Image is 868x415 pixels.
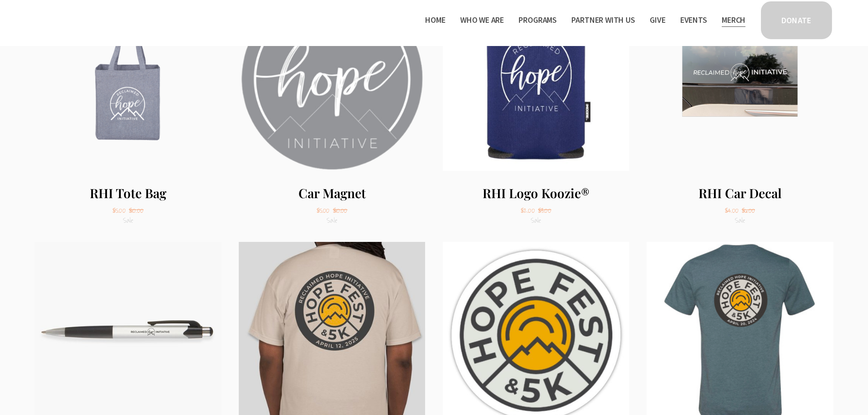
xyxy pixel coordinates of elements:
span: $10.00 [129,204,144,217]
a: Give [650,13,665,27]
span: $2.00 [521,204,535,217]
a: Home [425,13,445,27]
span: $4.00 [725,204,739,217]
a: Merch [722,13,745,27]
span: $6.00 [742,204,755,217]
span: Sale [735,214,745,227]
span: Who We Are [460,14,504,27]
span: Partner With Us [571,14,635,27]
div: RHI Logo Koozie® [483,184,590,203]
span: $10.00 [333,204,348,217]
div: Car Magnet [298,184,366,203]
div: RHI Tote Bag [90,184,166,203]
span: Sale [327,214,337,227]
span: $3.00 [538,204,551,217]
a: folder dropdown [519,13,557,27]
span: $5.00 [113,204,126,217]
a: Events [680,13,707,27]
span: $5.00 [317,204,330,217]
a: folder dropdown [571,13,635,27]
span: Sale [531,214,541,227]
span: Programs [519,14,557,27]
span: Sale [123,214,134,227]
a: folder dropdown [460,13,504,27]
div: RHI Car Decal [699,184,781,203]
